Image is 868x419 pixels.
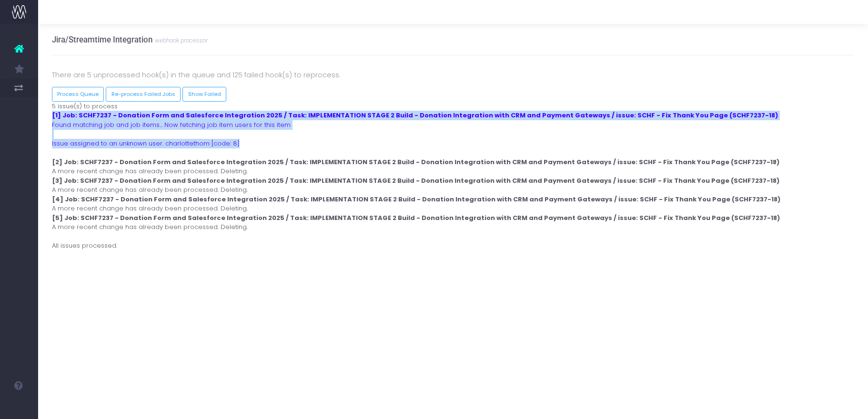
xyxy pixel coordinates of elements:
[182,87,226,102] a: Show Failed
[45,102,862,251] div: 5 issue(s) to process Found matching job and job items... Now fetching job item users for this it...
[52,87,104,102] button: Process Queue
[52,213,780,222] strong: [5] Job: SCHF7237 - Donation Form and Salesforce Integration 2025 / Task: IMPLEMENTATION STAGE 2 ...
[52,111,778,120] strong: [1] Job: SCHF7237 - Donation Form and Salesforce Integration 2025 / Task: IMPLEMENTATION STAGE 2 ...
[52,195,780,204] strong: [4] Job: SCHF7237 - Donation Form and Salesforce Integration 2025 / Task: IMPLEMENTATION STAGE 2 ...
[152,35,208,44] small: webhook processor
[12,400,26,414] img: images/default_profile_image.png
[52,69,855,81] p: There are 5 unprocessed hook(s) in the queue and 125 failed hook(s) to reprocess.
[52,35,208,44] h3: Jira/Streamtime Integration
[52,157,779,167] strong: [2] Job: SCHF7237 - Donation Form and Salesforce Integration 2025 / Task: IMPLEMENTATION STAGE 2 ...
[52,176,779,185] strong: [3] Job: SCHF7237 - Donation Form and Salesforce Integration 2025 / Task: IMPLEMENTATION STAGE 2 ...
[106,87,181,102] button: Re-process Failed Jobs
